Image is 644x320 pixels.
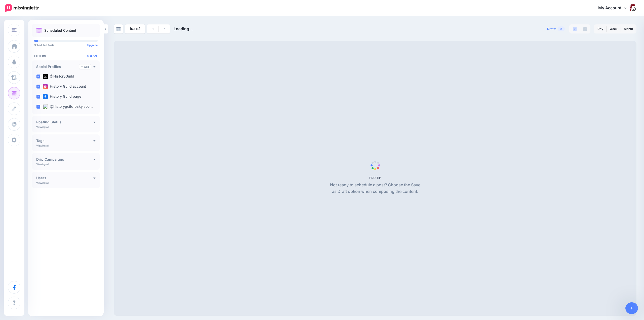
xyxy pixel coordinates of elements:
h4: Filters [34,54,98,58]
img: calendar-grey-darker.png [116,27,121,31]
img: menu.png [12,28,17,32]
p: Scheduled Content [44,29,76,32]
a: Week [607,25,621,33]
label: @HistoryGuild [43,74,74,79]
a: Month [621,25,636,33]
h4: Posting Status [36,120,93,124]
p: Viewing all [36,125,49,128]
img: facebook-square.png [43,94,48,99]
a: Day [594,25,606,33]
a: [DATE] [125,24,145,33]
p: Scheduled Posts [34,44,98,46]
label: History Guild account [43,84,86,89]
p: Viewing all [36,144,49,147]
img: instagram-square.png [43,84,48,89]
span: 2 [558,26,565,31]
span: Loading... [174,26,193,31]
img: paragraph-boxed.png [573,27,577,31]
img: facebook-grey-square.png [583,27,587,31]
a: Drafts2 [544,24,568,33]
a: Add [79,64,91,69]
h4: Drip Campaigns [36,158,93,161]
h4: Social Profiles [36,65,79,68]
p: Viewing all [36,163,49,166]
img: calendar.png [36,28,42,33]
label: @historyguild.bsky.soc… [43,104,93,109]
label: History Guild page [43,94,81,99]
img: bluesky-square.png [43,104,48,109]
img: twitter-square.png [43,74,48,79]
h5: PRO TIP [328,176,422,180]
a: Upgrade [87,44,98,47]
p: Viewing all [36,181,49,184]
a: Clear All [87,54,98,57]
h4: Tags [36,139,93,143]
span: Drafts [547,27,556,30]
a: My Account [593,2,636,14]
img: Missinglettr [5,4,39,12]
p: Not ready to schedule a post? Choose the Save as Draft option when composing the content. [328,182,422,195]
h4: Users [36,176,93,180]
